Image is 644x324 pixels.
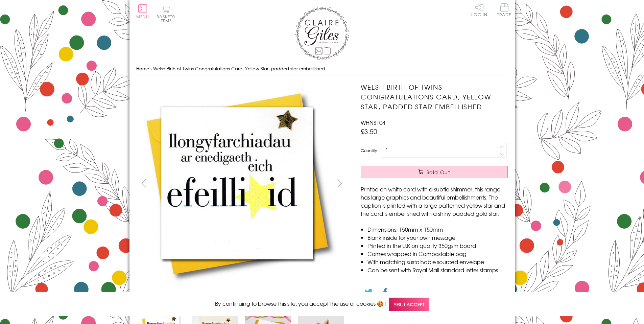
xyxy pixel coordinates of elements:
a: Log In [471,3,487,17]
li: Dimensions: 150mm x 150mm [367,225,508,233]
span: £3.50 [361,126,377,136]
li: Can be sent with Royal Mail standard letter stamps [367,266,508,274]
a: Trade [497,3,511,18]
img: Welsh Birth of Twins Congratulations Card, Yellow Star, padded star embellished [347,82,550,285]
span: Menu [136,14,149,20]
span: Yes, I accept [389,298,429,311]
li: Comes wrapped in Compostable bag [367,250,508,258]
a: Home [136,65,149,72]
button: prev [136,176,151,191]
img: Claire Giles Greetings Cards [295,7,349,60]
span: › [150,65,152,72]
img: Welsh Birth of Twins Congratulations Card, Yellow Star, padded star embellished [136,82,339,285]
button: Basket0 items [157,5,175,23]
button: Menu [136,4,149,19]
li: Printed in the U.K on quality 350gsm board [367,241,508,250]
li: Blank inside for your own message [367,233,508,241]
p: Printed on white card with a subtle shimmer, this range has large graphics and beautiful embellis... [361,185,508,217]
span: WHNS104 [361,118,385,126]
button: Sold Out [361,166,508,178]
span: Welsh Birth of Twins Congratulations Card, Yellow Star, padded star embellished [153,65,325,72]
h1: Welsh Birth of Twins Congratulations Card, Yellow Star, padded star embellished [361,82,508,111]
label: Quantity [361,147,377,154]
span: 0 items [160,14,175,24]
span: Sold Out [427,169,450,176]
nav: breadcrumbs [136,62,508,76]
button: next [332,176,347,191]
li: With matching sustainable sourced envelope [367,258,508,266]
span: Trade [497,3,511,17]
